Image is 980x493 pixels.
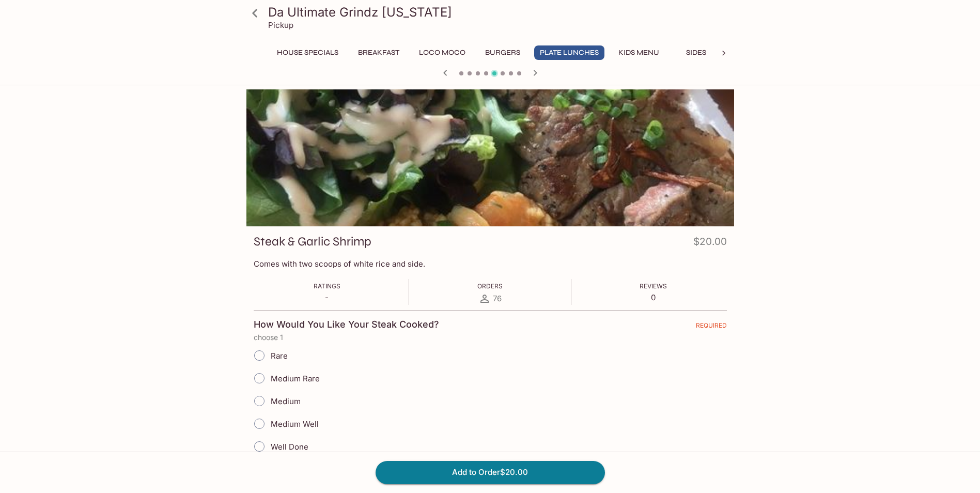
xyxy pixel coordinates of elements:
span: 76 [493,294,502,303]
p: Pickup [268,20,293,30]
button: Breakfast [352,45,405,60]
button: Plate Lunches [534,45,604,60]
span: REQUIRED [696,321,727,333]
p: 0 [640,292,667,302]
button: Kids Menu [613,45,665,60]
p: - [314,292,340,302]
span: Rare [271,351,288,361]
button: Burgers [479,45,526,60]
h3: Da Ultimate Grindz [US_STATE] [268,4,730,20]
span: Medium [271,396,301,406]
button: House Specials [271,45,344,60]
button: Sides [673,45,720,60]
p: choose 1 [254,333,727,342]
span: Medium Well [271,419,319,429]
button: Add to Order$20.00 [376,461,605,484]
span: Well Done [271,442,308,452]
h4: How Would You Like Your Steak Cooked? [254,319,439,330]
div: Steak & Garlic Shrimp [246,89,734,226]
span: Orders [477,282,503,290]
h4: $20.00 [693,234,727,254]
h3: Steak & Garlic Shrimp [254,234,371,250]
span: Medium Rare [271,374,320,383]
span: Ratings [314,282,340,290]
p: Comes with two scoops of white rice and side. [254,259,727,269]
button: Loco Moco [413,45,471,60]
span: Reviews [640,282,667,290]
